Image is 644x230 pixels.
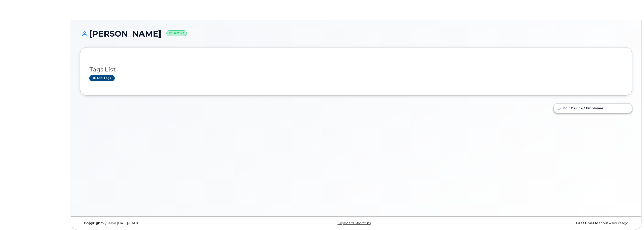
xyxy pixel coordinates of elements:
div: about 4 hours ago [448,221,632,225]
a: Add tags [89,75,115,81]
div: MyServe [DATE]–[DATE] [80,221,264,225]
h1: [PERSON_NAME] [80,29,632,38]
h3: Tags List [89,66,623,73]
strong: Copyright [84,221,102,225]
strong: Last Update [576,221,598,225]
a: Edit Device / Employee [554,104,632,113]
small: Active [166,30,187,36]
a: Keyboard Shortcuts [338,221,371,225]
